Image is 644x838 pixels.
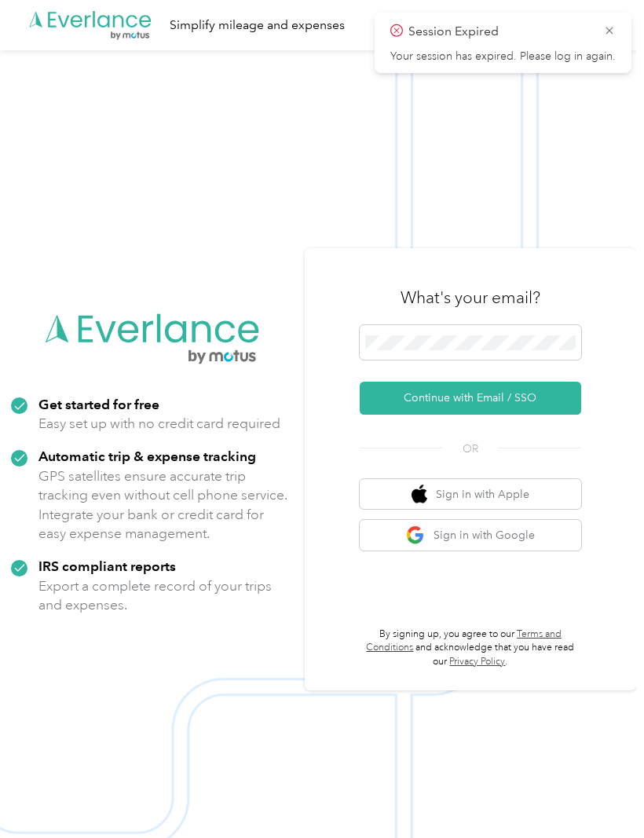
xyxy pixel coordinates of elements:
[38,414,280,434] p: Easy set up with no credit card required
[170,16,345,35] div: Simplify mileage and expenses
[366,628,562,654] a: Terms and Conditions
[38,467,294,543] p: GPS satellites ensure accurate trip tracking even without cell phone service. Integrate your bank...
[38,396,159,412] strong: Get started for free
[412,485,427,504] img: apple logo
[38,448,256,464] strong: Automatic trip & expense tracking
[401,287,540,309] h3: What's your email?
[360,520,581,551] button: google logoSign in with Google
[406,525,426,545] img: google logo
[360,382,581,415] button: Continue with Email / SSO
[449,656,505,668] a: Privacy Policy
[38,576,294,615] p: Export a complete record of your trips and expenses.
[390,49,616,64] p: Your session has expired. Please log in again.
[38,558,176,574] strong: IRS compliant reports
[360,479,581,510] button: apple logoSign in with Apple
[408,22,592,42] p: Session Expired
[443,441,498,457] span: OR
[360,628,581,669] p: By signing up, you agree to our and acknowledge that you have read our .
